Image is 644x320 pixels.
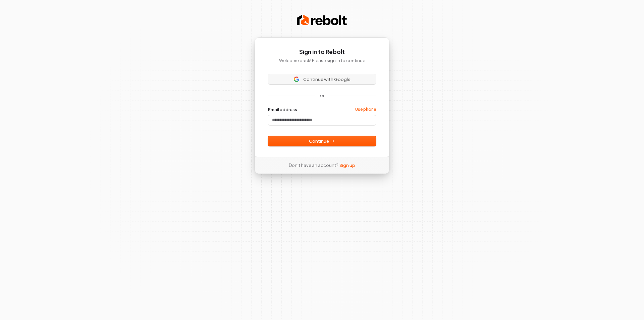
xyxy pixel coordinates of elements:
[268,136,376,146] button: Continue
[268,57,376,63] p: Welcome back! Please sign in to continue
[268,48,376,56] h1: Sign in to Rebolt
[309,138,335,144] span: Continue
[289,162,338,168] span: Don’t have an account?
[297,13,347,27] img: Rebolt Logo
[303,76,351,82] span: Continue with Google
[320,92,324,98] p: or
[268,74,376,84] button: Sign in with GoogleContinue with Google
[355,107,376,112] a: Use phone
[268,106,297,112] label: Email address
[294,77,299,82] img: Sign in with Google
[339,162,355,168] a: Sign up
